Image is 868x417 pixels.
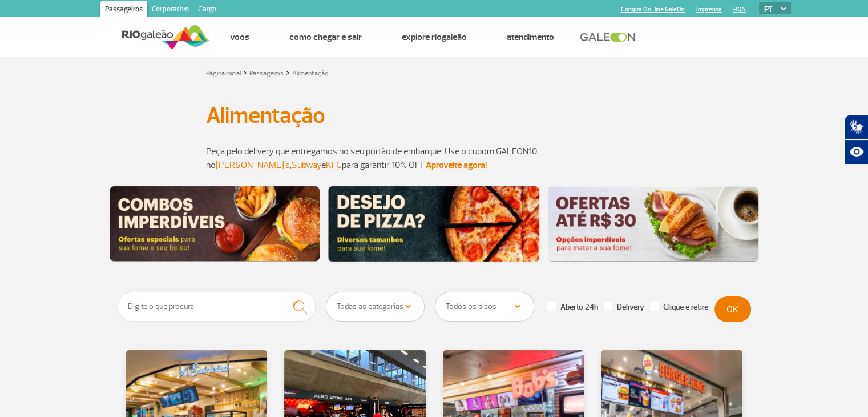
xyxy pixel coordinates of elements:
h1: Alimentação [206,106,663,125]
a: Aproveite agora! [426,159,487,171]
a: > [243,66,247,79]
a: Página inicial [206,69,241,78]
a: [PERSON_NAME]'s [216,159,290,171]
a: Atendimento [507,31,554,43]
a: Cargo [193,1,221,19]
button: Abrir recursos assistivos. [844,139,868,165]
a: Voos [230,31,249,43]
a: KFC [326,159,342,171]
a: Passageiros [100,1,147,19]
a: Explore RIOgaleão [402,31,467,43]
a: Corporativo [147,1,193,19]
a: Subway [292,159,321,171]
div: Plugin de acessibilidade da Hand Talk. [844,114,868,165]
a: Alimentação [292,69,329,78]
a: Imprensa [696,6,722,13]
a: Passageiros [249,69,284,78]
input: Digite o que procura [118,292,316,322]
a: Compra On-line GaleOn [621,6,685,13]
p: Peça pelo delivery que entregamos no seu portão de embarque! Use o cupom GALEON10 no , e para gar... [206,145,663,172]
button: Abrir tradutor de língua de sinais. [844,114,868,139]
label: Delivery [604,302,644,312]
a: RQS [733,6,746,13]
label: Clique e retire [650,302,708,312]
a: Como chegar e sair [289,31,362,43]
label: Aberto 24h [547,302,598,312]
a: > [286,66,290,79]
button: OK [714,296,751,322]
